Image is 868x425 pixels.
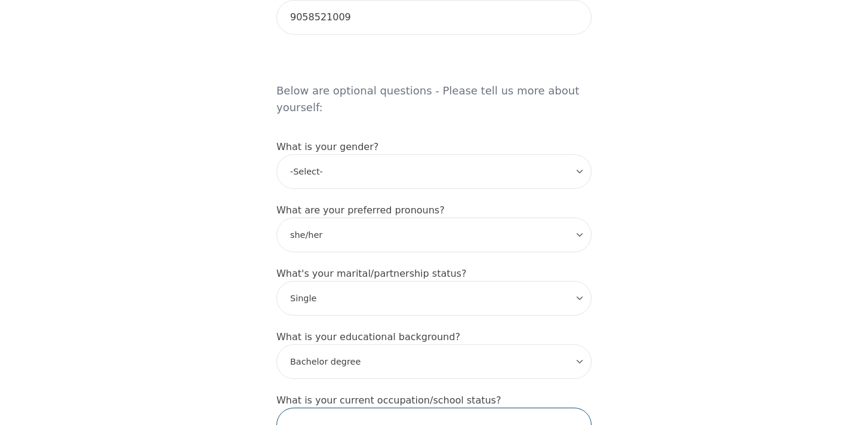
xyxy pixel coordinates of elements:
label: What are your preferred pronouns? [276,204,445,216]
label: What is your gender? [276,141,378,152]
label: What's your marital/partnership status? [276,268,466,279]
h5: Below are optional questions - Please tell us more about yourself: [276,49,592,126]
label: What is your educational background? [276,331,460,343]
label: What is your current occupation/school status? [276,395,501,406]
